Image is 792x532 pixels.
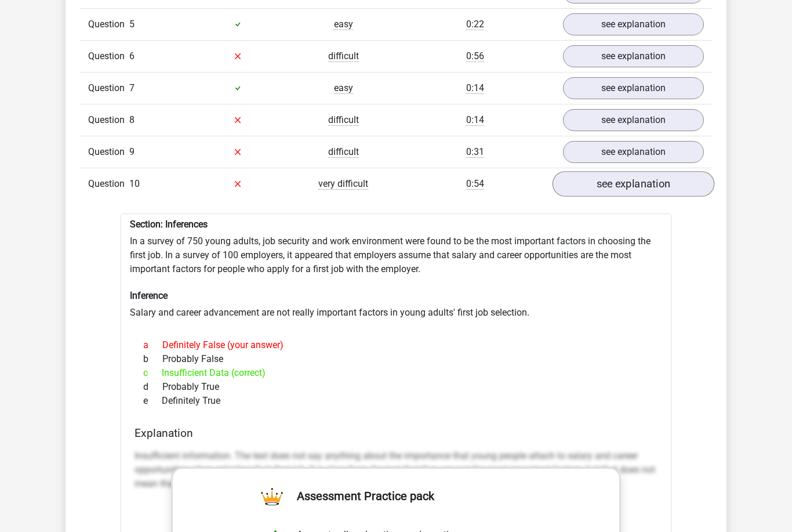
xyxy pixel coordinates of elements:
span: a [143,338,162,352]
span: difficult [328,50,359,62]
span: b [143,352,162,366]
span: 5 [129,19,135,30]
span: easy [334,82,353,94]
span: easy [334,19,353,30]
span: 10 [129,178,140,189]
div: Definitely True [135,394,657,408]
span: 0:54 [466,178,484,190]
div: Definitely False (your answer) [135,338,657,352]
span: difficult [328,114,359,126]
span: Question [88,49,129,63]
span: 8 [129,114,135,125]
span: difficult [328,146,359,158]
span: 0:14 [466,82,484,94]
span: very difficult [318,178,368,190]
span: 7 [129,82,135,93]
a: see explanation [563,45,704,67]
span: 0:14 [466,114,484,126]
a: see explanation [563,77,704,99]
span: 0:22 [466,19,484,30]
div: Probably False [135,352,657,366]
span: 0:56 [466,50,484,62]
a: see explanation [563,141,704,163]
div: Probably True [135,380,657,394]
span: 0:31 [466,146,484,158]
a: see explanation [563,109,704,131]
h4: Explanation [135,426,657,440]
span: Question [88,177,129,191]
span: 9 [129,146,135,157]
div: Insufficient Data (correct) [135,366,657,380]
span: 6 [129,50,135,61]
a: see explanation [553,171,714,197]
span: Question [88,81,129,95]
span: c [143,366,162,380]
span: Question [88,17,129,31]
p: Insufficient information. The text does not say anything about the importance that young people a... [135,449,657,491]
h6: Section: Inferences [130,219,662,230]
h6: Inference [130,290,662,301]
span: d [143,380,162,394]
a: see explanation [563,13,704,35]
span: Question [88,113,129,127]
span: e [143,394,162,408]
span: Question [88,145,129,159]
